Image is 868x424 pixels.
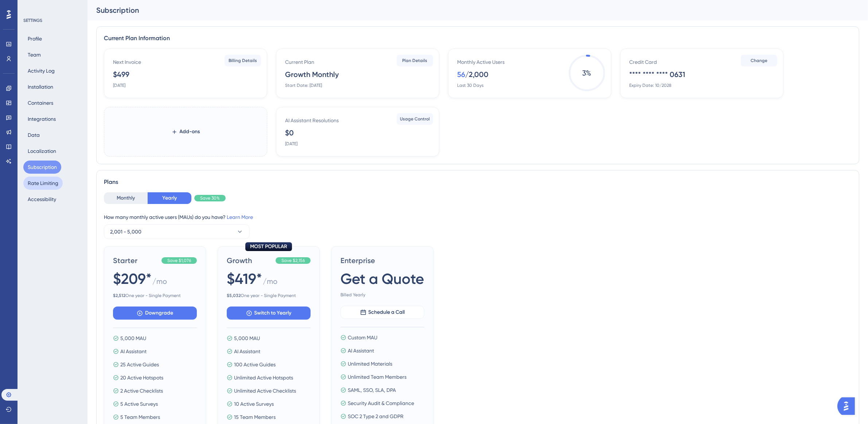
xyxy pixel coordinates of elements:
div: Subscription [96,5,841,15]
span: 2 Active Checklists [120,386,163,395]
div: [DATE] [113,82,125,88]
button: Yearly [148,192,191,204]
span: 15 Team Members [234,413,276,421]
div: / 2,000 [465,69,489,80]
span: 5 Active Surveys [120,400,158,408]
span: Plan Details [402,58,428,63]
span: Schedule a Call [369,308,405,317]
span: Unlimited Materials [348,359,392,368]
span: Change [751,58,767,63]
div: [DATE] [285,141,297,147]
span: 2,001 - 5,000 [110,227,141,236]
button: Accessibility [23,193,61,206]
button: Localization [23,144,61,158]
div: How many monthly active users (MAUs) do you have? [104,213,852,221]
div: $499 [113,69,129,80]
span: $209* [113,269,152,289]
div: Current Plan Information [104,34,852,43]
button: Billing Details [225,55,261,66]
span: 10 Active Surveys [234,400,274,408]
div: Current Plan [285,58,314,66]
span: Usage Control [400,116,430,122]
div: Credit Card [629,58,657,66]
span: 20 Active Hotspots [120,373,163,382]
span: Unlimited Active Checklists [234,386,296,395]
span: 25 Active Guides [120,360,159,369]
button: Integrations [23,112,60,126]
span: Billing Details [229,58,257,63]
button: Profile [23,32,46,45]
span: Enterprise [340,255,424,266]
button: Plan Details [397,55,433,66]
button: Subscription [23,161,61,174]
button: Installation [23,80,58,93]
button: Data [23,128,44,142]
div: AI Assistant Resolutions [285,116,339,125]
span: Custom MAU [348,333,377,342]
span: AI Assistant [234,347,260,356]
button: Rate Limiting [23,177,63,190]
span: Get a Quote [340,269,424,289]
span: Downgrade [145,309,173,317]
button: Monthly [104,192,148,204]
button: Containers [23,96,58,109]
span: AI Assistant [348,346,374,355]
span: 100 Active Guides [234,360,276,369]
div: Expiry Date: 10/2028 [629,82,672,88]
span: AI Assistant [120,347,147,356]
span: Add-ons [180,127,200,136]
span: One year - Single Payment [227,293,311,298]
button: Downgrade [113,307,197,320]
button: Usage Control [397,113,433,125]
div: $0 [285,128,294,138]
span: / mo [263,276,277,290]
span: Unlimited Active Hotspots [234,373,293,382]
span: One year - Single Payment [113,293,197,298]
span: 5 Team Members [120,413,160,421]
button: 2,001 - 5,000 [104,224,250,239]
div: 56 [457,69,465,80]
button: Team [23,48,45,61]
div: SETTINGS [23,18,82,23]
span: / mo [152,276,167,290]
div: Next Invoice [113,58,141,66]
span: 5,000 MAU [120,334,146,343]
span: SAML, SSO, SLA, DPA [348,386,396,394]
span: SOC 2 Type 2 and GDPR [348,412,404,421]
span: Billed Yearly [340,292,424,298]
span: Security Audit & Compliance [348,399,414,408]
span: Switch to Yearly [254,309,292,317]
div: MOST POPULAR [245,242,292,251]
div: Growth Monthly [285,69,339,80]
span: Save $1,076 [167,258,191,263]
button: Switch to Yearly [227,307,311,320]
b: $ 2,512 [113,293,125,298]
button: Activity Log [23,64,59,77]
button: Add-ons [160,125,212,138]
span: Save $2,156 [281,258,305,263]
button: Change [741,55,777,66]
iframe: UserGuiding AI Assistant Launcher [837,395,859,417]
span: Save 30% [200,195,220,201]
span: $419* [227,269,262,289]
span: 5,000 MAU [234,334,260,343]
span: Unlimited Team Members [348,373,406,381]
span: 3 % [569,55,605,91]
div: Monthly Active Users [457,58,505,66]
div: Start Date: [DATE] [285,82,322,88]
button: Schedule a Call [340,306,424,319]
span: Starter [113,255,159,266]
b: $ 5,032 [227,293,241,298]
div: Plans [104,178,852,186]
div: Last 30 Days [457,82,483,88]
a: Learn More [227,214,253,220]
span: Growth [227,255,273,266]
